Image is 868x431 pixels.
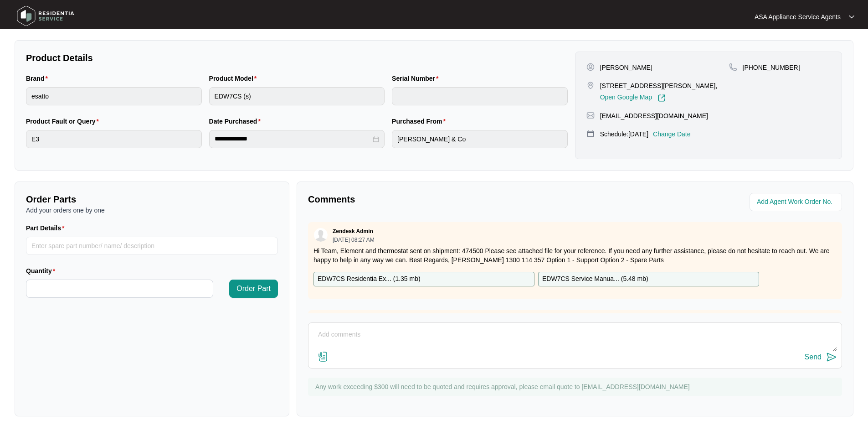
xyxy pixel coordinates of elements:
[805,351,837,363] button: Send
[755,12,841,21] p: ASA Appliance Service Agents
[229,280,278,298] button: Order Part
[849,15,854,19] img: dropdown arrow
[392,130,568,148] input: Purchased From
[209,74,261,83] label: Product Model
[26,117,103,126] label: Product Fault or Query
[586,111,595,119] img: map-pin
[333,228,373,235] p: Zendesk Admin
[600,81,718,90] p: [STREET_ADDRESS][PERSON_NAME],
[805,353,822,361] div: Send
[209,117,264,126] label: Date Purchased
[318,274,421,284] p: EDW7CS Residentia Ex... ( 1.35 mb )
[743,63,800,72] p: [PHONE_NUMBER]
[26,280,213,297] input: Quantity
[600,111,708,120] p: [EMAIL_ADDRESS][DOMAIN_NAME]
[26,130,202,148] input: Product Fault or Query
[26,87,202,105] input: Brand
[26,266,59,275] label: Quantity
[657,94,666,102] img: Link-External
[26,206,278,215] p: Add your orders one by one
[757,197,837,208] input: Add Agent Work Order No.
[392,117,449,126] label: Purchased From
[308,193,569,206] p: Comments
[14,2,77,30] img: residentia service logo
[26,74,51,83] label: Brand
[653,130,691,139] p: Change Date
[315,382,837,391] p: Any work exceeding $300 will need to be quoted and requires approval, please email quote to [EMAI...
[26,193,278,206] p: Order Parts
[586,81,595,89] img: map-pin
[392,74,442,83] label: Serial Number
[26,223,68,233] label: Part Details
[600,130,648,139] p: Schedule: [DATE]
[318,351,329,362] img: file-attachment-doc.svg
[600,63,652,72] p: [PERSON_NAME]
[729,63,737,71] img: map-pin
[586,63,595,71] img: user-pin
[313,246,837,265] p: Hi Team, Element and thermostat sent on shipment: 474500 Please see attached file for your refere...
[600,94,666,102] a: Open Google Map
[586,130,595,138] img: map-pin
[392,87,568,105] input: Serial Number
[236,283,271,294] span: Order Part
[826,352,837,363] img: send-icon.svg
[209,87,385,105] input: Product Model
[333,237,375,243] p: [DATE] 08:27 AM
[26,237,278,255] input: Part Details
[542,274,648,284] p: EDW7CS Service Manua... ( 5.48 mb )
[215,134,371,144] input: Date Purchased
[314,228,328,242] img: user.svg
[26,52,568,64] p: Product Details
